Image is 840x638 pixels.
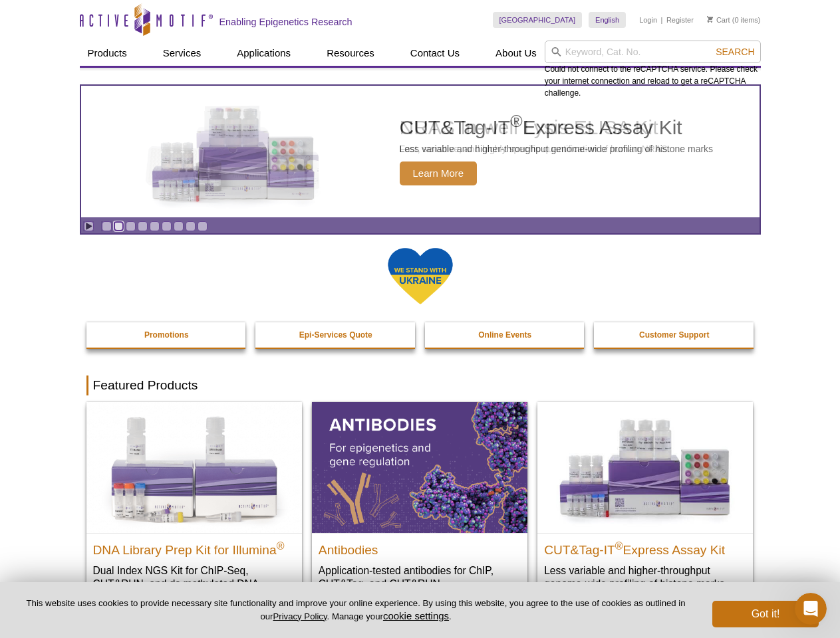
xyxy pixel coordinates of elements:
a: Login [639,15,657,25]
span: Search [716,47,754,57]
a: Resources [319,41,382,66]
a: All Antibodies Antibodies Application-tested antibodies for ChIP, CUT&Tag, and CUT&RUN. [312,402,527,603]
h2: Featured Products [86,375,754,395]
div: Could not connect to the reCAPTCHA service. Please check your internet connection and reload to g... [545,41,761,99]
a: Go to slide 6 [162,221,172,231]
h2: Enabling Epigenetics Research [219,16,352,28]
li: (0 items) [707,12,761,28]
a: Go to slide 5 [150,221,160,231]
a: Go to slide 8 [186,221,196,231]
h2: Antibodies [319,537,521,557]
img: DNA Library Prep Kit for Illumina [86,402,302,532]
h2: NRAS In-well Lysis ELISA Kit [400,118,670,138]
a: [GEOGRAPHIC_DATA] [493,12,583,28]
span: Learn More [400,161,478,185]
strong: Promotions [144,330,189,340]
p: Dual Index NGS Kit for ChIP-Seq, CUT&RUN, and ds methylated DNA assays. [93,564,295,604]
a: Services [155,41,210,66]
a: Go to slide 3 [126,221,136,231]
sup: ® [615,540,623,551]
a: Products [80,41,135,66]
a: DNA Library Prep Kit for Illumina DNA Library Prep Kit for Illumina® Dual Index NGS Kit for ChIP-... [86,402,302,617]
a: English [589,12,626,28]
a: Go to slide 2 [114,221,124,231]
a: Go to slide 1 [102,221,112,231]
input: Keyword, Cat. No. [545,41,761,63]
a: CUT&Tag-IT® Express Assay Kit CUT&Tag-IT®Express Assay Kit Less variable and higher-throughput ge... [537,402,753,603]
p: Fast, sensitive, and highly specific quantification of human NRAS. [400,143,670,155]
button: Search [712,46,758,58]
a: Toggle autoplay [84,221,94,231]
img: We Stand With Ukraine [387,247,454,306]
img: NRAS In-well Lysis ELISA Kit [134,106,333,197]
p: Application-tested antibodies for ChIP, CUT&Tag, and CUT&RUN. [319,564,521,591]
a: Online Events [425,322,586,348]
p: This website uses cookies to provide necessary site functionality and improve your online experie... [21,597,690,623]
a: Promotions [86,322,247,348]
sup: ® [277,540,285,551]
img: All Antibodies [312,402,527,532]
h2: DNA Library Prep Kit for Illumina [93,537,295,557]
strong: Customer Support [639,330,709,340]
article: NRAS In-well Lysis ELISA Kit [81,86,760,217]
a: Customer Support [594,322,755,348]
iframe: Intercom live chat [795,593,827,625]
strong: Online Events [478,330,531,340]
strong: Epi-Services Quote [299,330,372,340]
p: Less variable and higher-throughput genome-wide profiling of histone marks​. [544,564,746,591]
img: Your Cart [707,16,713,23]
a: Go to slide 9 [198,221,208,231]
a: Epi-Services Quote [255,322,416,348]
a: Cart [707,15,730,25]
a: Go to slide 7 [174,221,184,231]
a: NRAS In-well Lysis ELISA Kit NRAS In-well Lysis ELISA Kit Fast, sensitive, and highly specific qu... [81,86,760,217]
li: | [661,12,663,28]
a: Go to slide 4 [138,221,148,231]
a: Privacy Policy [273,611,327,621]
button: Got it! [712,601,819,627]
a: Contact Us [402,41,468,66]
button: cookie settings [383,610,449,621]
a: Applications [229,41,299,66]
a: Register [666,15,694,25]
a: About Us [488,41,545,66]
img: CUT&Tag-IT® Express Assay Kit [537,402,753,532]
h2: CUT&Tag-IT Express Assay Kit [544,537,746,557]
